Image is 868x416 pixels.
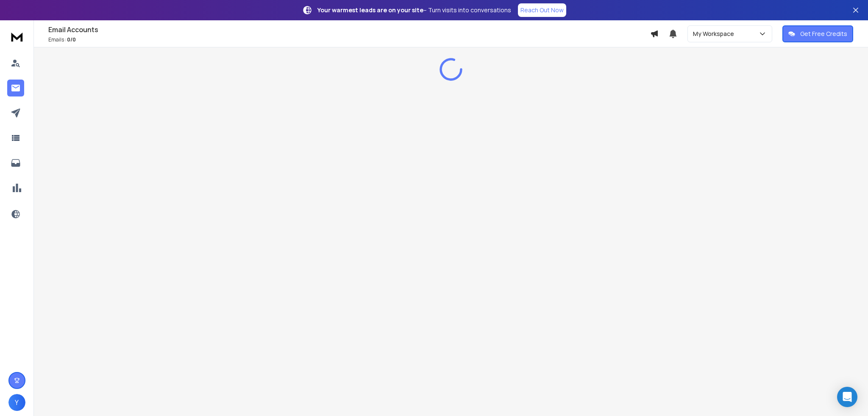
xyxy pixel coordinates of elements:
button: Y [8,394,25,411]
h1: Email Accounts [48,25,650,35]
strong: Your warmest leads are on your site [317,6,423,14]
div: Open Intercom Messenger [837,387,857,407]
span: 0 / 0 [67,36,76,43]
img: logo [8,29,25,44]
p: Reach Out Now [520,6,564,14]
p: – Turn visits into conversations [317,6,511,14]
button: Get Free Credits [782,25,853,42]
a: Reach Out Now [518,3,566,17]
p: My Workspace [693,30,737,38]
p: Get Free Credits [800,30,847,38]
p: Emails : [48,36,650,43]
